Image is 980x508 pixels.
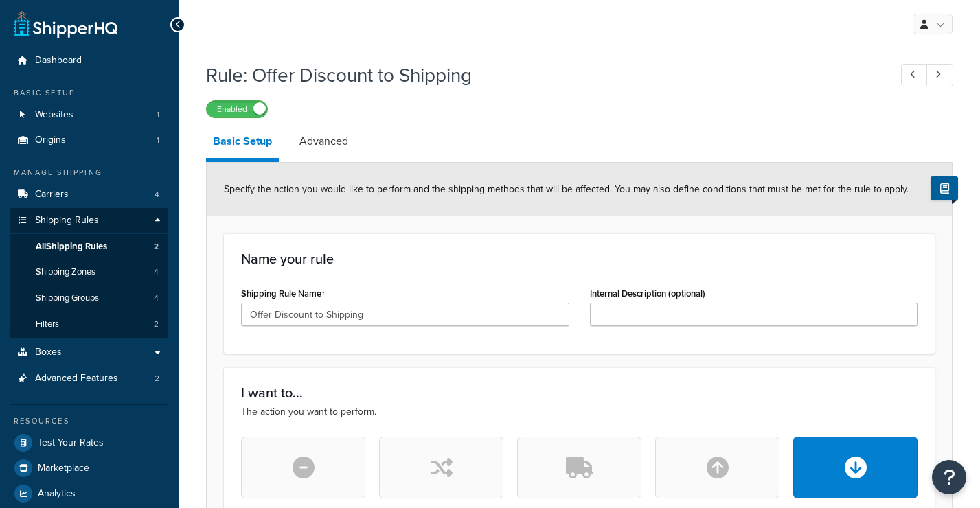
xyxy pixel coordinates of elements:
button: Open Resource Center [932,460,966,494]
span: Advanced Features [35,373,118,384]
li: Shipping Groups [10,286,168,311]
span: 2 [154,241,159,253]
label: Shipping Rule Name [241,288,325,299]
a: Basic Setup [206,125,279,162]
a: Carriers4 [10,182,168,207]
div: Basic Setup [10,87,168,99]
span: 4 [154,292,159,304]
li: Shipping Zones [10,259,168,285]
span: 4 [154,266,159,278]
h1: Rule: Offer Discount to Shipping [206,62,876,89]
label: Enabled [207,101,267,117]
a: Previous Record [901,64,928,86]
li: Filters [10,312,168,337]
span: Carriers [35,189,69,200]
span: 1 [157,109,159,121]
span: 1 [157,135,159,146]
li: Carriers [10,182,168,207]
li: Shipping Rules [10,208,168,338]
span: Origins [35,135,66,146]
a: Filters2 [10,312,168,337]
button: Show Help Docs [931,176,958,200]
a: Shipping Groups4 [10,286,168,311]
a: Advanced Features2 [10,366,168,391]
p: The action you want to perform. [241,404,918,419]
span: 4 [155,189,159,200]
span: Test Your Rates [38,437,104,449]
span: Shipping Rules [35,215,99,227]
a: Analytics [10,481,168,506]
span: Filters [36,319,59,330]
a: Websites1 [10,102,168,128]
a: Test Your Rates [10,430,168,455]
a: Marketplace [10,456,168,481]
li: Websites [10,102,168,128]
div: Manage Shipping [10,167,168,178]
span: 2 [154,319,159,330]
span: Analytics [38,488,76,500]
span: Marketplace [38,463,89,474]
a: Advanced [293,125,355,158]
span: Specify the action you would like to perform and the shipping methods that will be affected. You ... [224,182,909,196]
span: Shipping Zones [36,266,95,278]
span: Dashboard [35,55,82,67]
a: AllShipping Rules2 [10,234,168,259]
div: Resources [10,415,168,427]
a: Next Record [926,64,953,86]
li: Advanced Features [10,366,168,391]
span: Boxes [35,347,62,358]
span: Shipping Groups [36,292,99,304]
li: Origins [10,128,168,153]
a: Origins1 [10,128,168,153]
a: Boxes [10,340,168,365]
h3: Name your rule [241,251,918,266]
h3: I want to... [241,385,918,400]
a: Shipping Rules [10,208,168,233]
a: Dashboard [10,48,168,73]
span: Websites [35,109,73,121]
span: All Shipping Rules [36,241,107,253]
a: Shipping Zones4 [10,259,168,285]
span: 2 [155,373,159,384]
label: Internal Description (optional) [590,288,705,299]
